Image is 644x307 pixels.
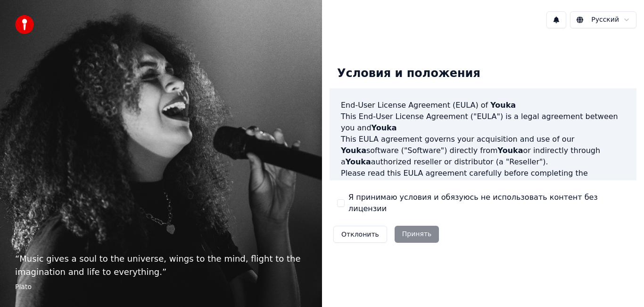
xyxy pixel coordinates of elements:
[341,100,625,111] h3: End-User License Agreement (EULA) of
[15,282,307,292] footer: Plato
[330,59,488,89] div: Условия и положения
[341,168,625,213] p: Please read this EULA agreement carefully before completing the installation process and using th...
[341,111,625,134] p: This End-User License Agreement ("EULA") is a legal agreement between you and
[498,146,523,155] span: Youka
[471,180,496,189] span: Youka
[348,192,629,214] label: Я принимаю условия и обязуюсь не использовать контент без лицензии
[15,252,307,279] p: “ Music gives a soul to the universe, wings to the mind, flight to the imagination and life to ev...
[346,157,371,166] span: Youka
[15,15,34,34] img: youka
[490,101,516,110] span: Youka
[333,226,387,243] button: Отклонить
[341,146,366,155] span: Youka
[341,134,625,168] p: This EULA agreement governs your acquisition and use of our software ("Software") directly from o...
[372,123,397,132] span: Youka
